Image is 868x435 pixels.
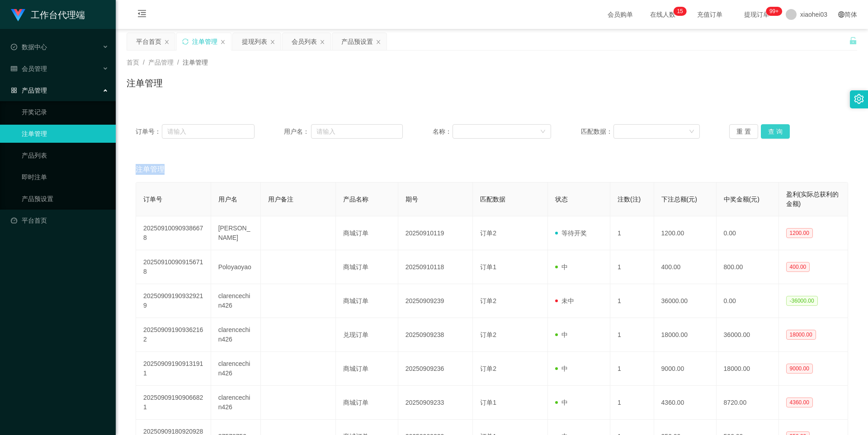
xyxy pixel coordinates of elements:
span: 用户备注 [268,196,293,203]
div: 平台首页 [136,33,161,50]
i: 图标: close [164,39,170,45]
td: Poloyaoyao [211,250,261,284]
td: clarencechin426 [211,386,261,420]
i: 图标: close [220,39,226,45]
td: clarencechin426 [211,318,261,352]
td: 202509091909066821 [136,386,211,420]
span: 注单管理 [183,59,208,66]
span: 盈利(实际总获利的金额) [786,191,839,207]
i: 图标: menu-fold [127,0,157,29]
td: 20250909239 [398,284,473,318]
td: 兑现订单 [336,318,398,352]
td: 4360.00 [654,386,717,420]
td: 202509100909156718 [136,250,211,284]
span: 中 [555,399,568,406]
span: 产品管理 [11,87,47,94]
td: 1 [610,284,654,318]
p: 1 [677,7,680,16]
td: 1 [610,216,654,250]
td: 1 [610,318,654,352]
td: 0.00 [717,216,779,250]
td: 202509091909362162 [136,318,211,352]
span: 用户名： [284,127,311,136]
td: 20250909233 [398,386,473,420]
span: 400.00 [786,262,810,272]
div: 提现列表 [242,33,267,50]
span: 匹配数据： [581,127,613,136]
span: 订单2 [480,297,496,304]
i: 图标: setting [854,94,864,104]
td: 20250909238 [398,318,473,352]
i: 图标: down [540,129,546,135]
span: 提现订单 [740,11,774,18]
a: 工作台代理端 [11,11,85,18]
span: 在线人数 [646,11,680,18]
span: 订单2 [480,229,496,237]
span: 订单号： [136,127,162,136]
span: / [177,59,179,66]
a: 即时注单 [22,168,108,186]
a: 图标: dashboard平台首页 [11,211,108,229]
td: 8720.00 [717,386,779,420]
i: 图标: close [376,39,381,45]
span: -36000.00 [786,296,818,306]
td: 202509091909131911 [136,352,211,386]
td: 20250910118 [398,250,473,284]
i: 图标: close [270,39,275,45]
td: 800.00 [717,250,779,284]
sup: 15 [673,7,686,16]
a: 开奖记录 [22,103,108,121]
td: 18000.00 [654,318,717,352]
i: 图标: sync [182,38,189,45]
span: 下注总额(元) [661,196,697,203]
td: 商城订单 [336,284,398,318]
span: 产品管理 [148,59,174,66]
span: 中奖金额(元) [724,196,759,203]
td: 18000.00 [717,352,779,386]
span: 用户名 [218,196,237,203]
td: 商城订单 [336,250,398,284]
span: 名称： [433,127,453,136]
i: 图标: close [320,39,325,45]
td: clarencechin426 [211,284,261,318]
span: 订单1 [480,399,496,406]
span: 产品名称 [343,196,368,203]
a: 注单管理 [22,125,108,143]
i: 图标: down [689,129,694,135]
td: 202509091909329219 [136,284,211,318]
span: 中 [555,263,568,271]
td: 商城订单 [336,352,398,386]
span: 中 [555,365,568,372]
td: 1200.00 [654,216,717,250]
td: 202509100909386678 [136,216,211,250]
span: 中 [555,331,568,338]
span: 状态 [555,196,568,203]
input: 请输入 [162,124,254,139]
span: 匹配数据 [480,196,505,203]
div: 会员列表 [292,33,317,50]
td: 36000.00 [654,284,717,318]
span: 充值订单 [693,11,727,18]
span: 注数(注) [618,196,641,203]
img: logo.9652507e.png [11,9,25,22]
span: 订单号 [143,196,162,203]
span: 未中 [555,297,574,304]
td: 1 [610,352,654,386]
a: 产品预设置 [22,190,108,208]
td: clarencechin426 [211,352,261,386]
span: 1200.00 [786,228,813,238]
td: 400.00 [654,250,717,284]
span: / [143,59,145,66]
td: [PERSON_NAME] [211,216,261,250]
h1: 工作台代理端 [31,0,85,29]
sup: 1143 [766,7,782,16]
i: 图标: appstore-o [11,87,17,94]
span: 等待开奖 [555,229,587,237]
span: 9000.00 [786,364,813,374]
span: 4360.00 [786,398,813,407]
span: 订单2 [480,365,496,372]
input: 请输入 [311,124,403,139]
span: 期号 [406,196,418,203]
i: 图标: table [11,65,17,72]
i: 图标: unlock [849,37,857,45]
